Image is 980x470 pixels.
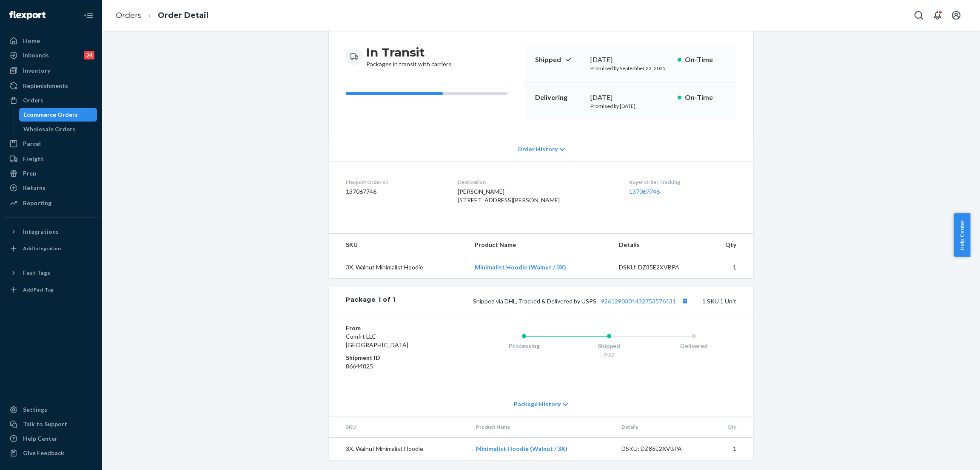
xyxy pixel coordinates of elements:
span: [PERSON_NAME] [STREET_ADDRESS][PERSON_NAME] [458,188,560,204]
span: Comfrt LLC [GEOGRAPHIC_DATA] [346,333,408,348]
span: Shipped via DHL, Tracked & Delivered by USPS [473,297,690,305]
ol: breadcrumbs [109,3,215,28]
a: Freight [5,152,97,166]
div: Freight [23,155,44,163]
img: Flexport logo [9,11,46,20]
div: Add Fast Tag [23,286,54,293]
dt: Shipment ID [346,354,447,362]
a: 137067746 [629,188,660,195]
div: 24 [84,51,94,59]
dt: Destination [458,178,616,186]
button: Open notifications [929,7,946,24]
a: Home [5,34,97,48]
div: Packages in transit with carriers [366,45,451,68]
a: Wholesale Orders [19,122,97,136]
div: Orders [23,96,43,105]
a: Returns [5,181,97,195]
th: SKU [329,416,469,438]
dt: From [346,324,447,332]
div: 9/22 [567,351,652,358]
div: Prep [23,169,36,178]
div: [DATE] [590,55,671,65]
dd: 137067746 [346,187,444,196]
span: Order History [517,145,558,153]
dt: Flexport Order ID [346,178,444,186]
th: Qty [705,234,753,256]
button: Integrations [5,225,97,238]
div: Inbounds [23,51,49,59]
button: Close Navigation [80,7,97,24]
a: 9261290304432753576431 [601,297,676,305]
div: 1 SKU 1 Unit [396,295,736,306]
td: 3X. Walnut Minimalist Hoodie [329,256,468,279]
button: Copy tracking number [679,295,690,306]
a: Order Detail [158,11,208,20]
a: Settings [5,403,97,416]
p: Delivering [535,93,584,102]
div: Shipped [567,342,652,350]
p: On-Time [685,93,726,102]
div: Returns [23,184,46,192]
div: Package 1 of 1 [346,295,396,306]
div: Wholesale Orders [23,125,75,133]
th: Qty [708,416,753,438]
div: Processing [481,342,567,350]
div: Give Feedback [23,449,64,457]
p: Promised by [DATE] [590,102,671,110]
th: Details [615,416,708,438]
button: Fast Tags [5,266,97,280]
div: DSKU: DZ85E2XVBPA [619,263,699,272]
button: Help Center [954,213,970,257]
div: Fast Tags [23,269,50,277]
p: Promised by September 22, 2025 [590,65,671,72]
a: Prep [5,167,97,180]
div: Integrations [23,227,59,236]
td: 3X. Walnut Minimalist Hoodie [329,438,469,460]
span: Package History [514,400,561,408]
dd: 86644825 [346,362,447,371]
th: Product Name [469,416,615,438]
div: Delivered [651,342,736,350]
a: Help Center [5,432,97,445]
div: Inventory [23,66,50,75]
div: DSKU: DZ85E2XVBPA [621,445,701,453]
div: Parcel [23,139,41,148]
a: Orders [5,93,97,107]
th: Details [612,234,706,256]
th: SKU [329,234,468,256]
button: Open account menu [948,7,965,24]
a: Replenishments [5,79,97,93]
td: 1 [708,438,753,460]
td: 1 [705,256,753,279]
div: Home [23,37,40,45]
a: Inventory [5,64,97,77]
a: Add Integration [5,242,97,255]
div: Ecommerce Orders [23,110,78,119]
div: Add Integration [23,245,61,252]
div: Settings [23,405,47,414]
a: Orders [116,11,142,20]
h3: In Transit [366,45,451,60]
p: On-Time [685,55,726,65]
a: Minimalist Hoodie (Walnut / 3X) [476,445,567,452]
button: Open Search Box [910,7,927,24]
a: Inbounds24 [5,48,97,62]
div: Reporting [23,199,51,207]
div: [DATE] [590,93,671,102]
p: Shipped [535,55,584,65]
div: Talk to Support [23,420,67,428]
dt: Buyer Order Tracking [629,178,736,186]
a: Reporting [5,196,97,210]
div: Help Center [23,434,57,443]
div: Replenishments [23,82,68,90]
a: Minimalist Hoodie (Walnut / 3X) [475,263,566,271]
button: Give Feedback [5,446,97,460]
a: Add Fast Tag [5,283,97,297]
a: Ecommerce Orders [19,108,97,122]
a: Parcel [5,137,97,150]
th: Product Name [468,234,612,256]
a: Talk to Support [5,417,97,431]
